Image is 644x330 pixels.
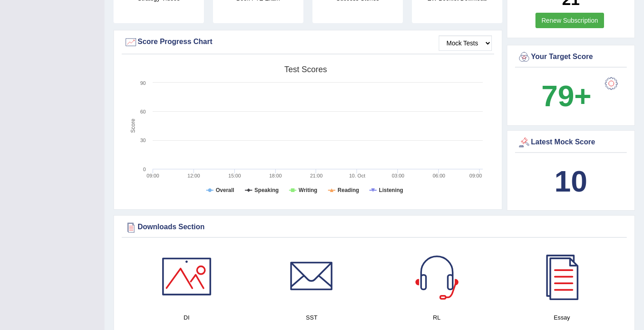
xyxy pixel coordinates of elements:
[140,80,146,86] text: 90
[379,187,403,193] tspan: Listening
[299,187,317,193] tspan: Writing
[228,173,241,178] text: 15:00
[541,79,591,113] b: 79+
[379,313,495,322] h4: RL
[143,167,146,172] text: 0
[555,165,587,198] b: 10
[349,173,365,178] tspan: 10. Oct
[504,313,620,322] h4: Essay
[433,173,446,178] text: 06:00
[216,187,234,193] tspan: Overall
[337,187,359,193] tspan: Reading
[254,313,370,322] h4: SST
[129,313,245,322] h4: DI
[130,118,136,133] tspan: Score
[470,173,482,178] text: 09:00
[124,35,492,49] div: Score Progress Chart
[124,221,624,234] div: Downloads Section
[517,136,624,149] div: Latest Mock Score
[310,173,323,178] text: 21:00
[535,13,604,28] a: Renew Subscription
[140,109,146,114] text: 60
[392,173,405,178] text: 03:00
[517,50,624,64] div: Your Target Score
[140,138,146,143] text: 30
[147,173,159,178] text: 09:00
[188,173,200,178] text: 12:00
[254,187,278,193] tspan: Speaking
[284,65,327,74] tspan: Test scores
[269,173,282,178] text: 18:00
